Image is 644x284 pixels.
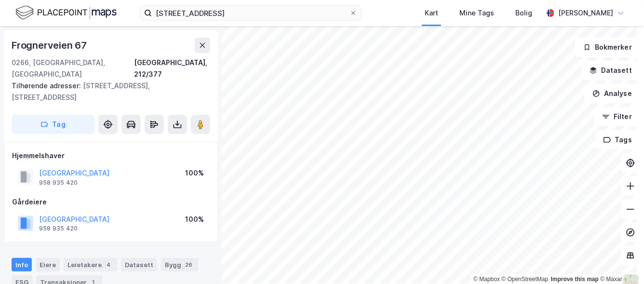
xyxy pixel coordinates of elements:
button: Datasett [581,61,640,80]
button: Tag [12,115,94,134]
div: 958 935 420 [39,225,78,232]
button: Analyse [584,84,640,103]
span: Tilhørende adresser: [12,81,83,90]
iframe: Chat Widget [596,238,644,284]
button: Filter [594,107,640,126]
div: [GEOGRAPHIC_DATA], 212/377 [134,57,210,80]
div: Info [12,258,32,271]
div: 958 935 420 [39,179,78,187]
div: Kontrollprogram for chat [596,238,644,284]
div: Bygg [161,258,198,271]
div: Frognerveien 67 [12,38,89,53]
div: Datasett [121,258,157,271]
a: Mapbox [473,276,500,283]
div: 0266, [GEOGRAPHIC_DATA], [GEOGRAPHIC_DATA] [12,57,134,80]
input: Søk på adresse, matrikkel, gårdeiere, leietakere eller personer [152,6,349,20]
div: Gårdeiere [12,196,210,208]
a: OpenStreetMap [502,276,549,283]
div: Leietakere [64,258,117,271]
div: Eiere [36,258,60,271]
div: [STREET_ADDRESS], [STREET_ADDRESS] [12,80,202,103]
img: logo.f888ab2527a4732fd821a326f86c7f29.svg [15,4,117,21]
div: [PERSON_NAME] [558,7,613,19]
div: 100% [185,214,204,225]
div: Hjemmelshaver [12,150,210,162]
button: Bokmerker [575,38,640,57]
div: Mine Tags [459,7,494,19]
button: Tags [595,130,640,149]
div: Kart [425,7,438,19]
div: Bolig [515,7,532,19]
div: 26 [183,260,194,270]
div: 4 [104,260,113,270]
div: 100% [185,167,204,179]
a: Improve this map [551,276,599,283]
